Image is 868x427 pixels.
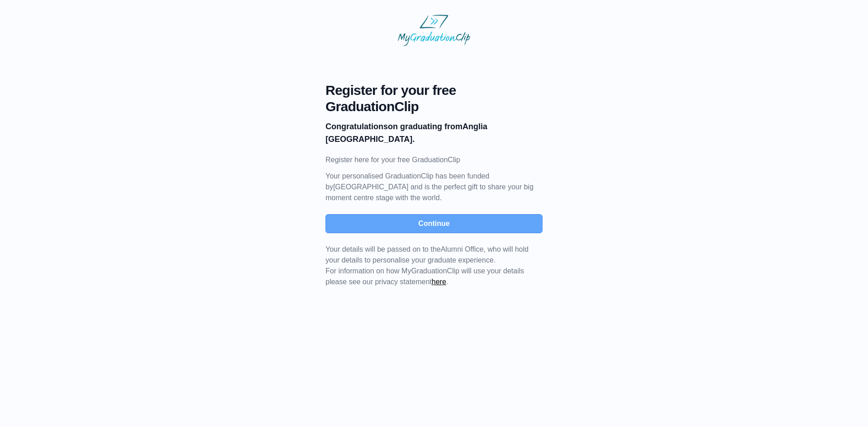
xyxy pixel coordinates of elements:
[325,171,542,203] p: Your personalised GraduationClip has been funded by [GEOGRAPHIC_DATA] and is the perfect gift to ...
[325,99,542,115] span: GraduationClip
[432,278,446,286] a: here
[325,120,542,145] p: on graduating from Anglia [GEOGRAPHIC_DATA].
[325,245,528,286] span: For information on how MyGraduationClip will use your details please see our privacy statement .
[325,82,542,99] span: Register for your free
[325,245,528,264] span: Your details will be passed on to the , who will hold your details to personalise your graduate e...
[325,122,388,131] b: Congratulations
[398,14,470,46] img: MyGraduationClip
[325,214,542,233] button: Continue
[441,245,484,253] span: Alumni Office
[325,155,542,165] p: Register here for your free GraduationClip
